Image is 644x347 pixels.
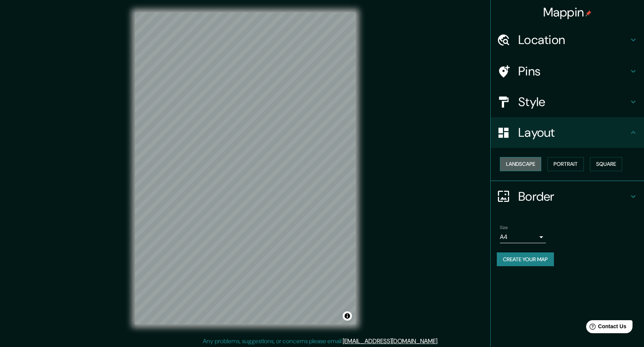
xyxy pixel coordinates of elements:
[547,157,584,171] button: Portrait
[491,181,644,212] div: Border
[343,337,437,345] a: [EMAIL_ADDRESS][DOMAIN_NAME]
[518,189,629,204] h4: Border
[518,125,629,140] h4: Layout
[518,32,629,47] h4: Location
[576,317,636,339] iframe: Help widget launcher
[518,64,629,79] h4: Pins
[491,117,644,148] div: Layout
[439,337,440,346] div: .
[543,5,592,20] h4: Mappin
[585,10,591,16] img: pin-icon.png
[491,56,644,87] div: Pins
[590,157,622,171] button: Square
[135,12,356,324] canvas: Map
[440,337,441,346] div: .
[343,311,352,321] button: Toggle attribution
[500,224,508,231] label: Size
[518,94,629,110] h4: Style
[500,231,546,243] div: A4
[203,337,439,346] p: Any problems, suggestions, or concerns please email .
[491,87,644,117] div: Style
[500,157,541,171] button: Landscape
[497,252,554,267] button: Create your map
[491,25,644,55] div: Location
